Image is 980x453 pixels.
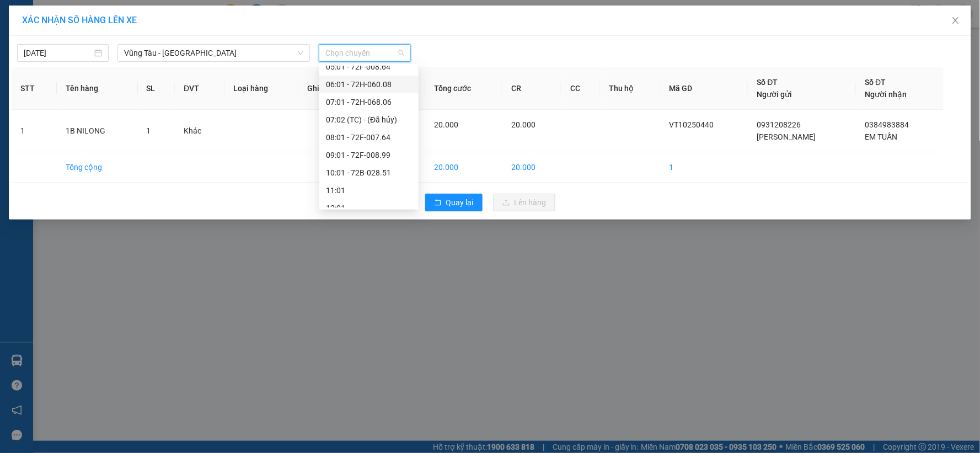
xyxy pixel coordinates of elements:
[175,67,224,110] th: ĐVT
[9,9,98,36] div: VP 108 [PERSON_NAME]
[326,131,412,143] div: 08:01 - 72F-007.64
[326,114,412,126] div: 07:02 (TC) - (Đã hủy)
[124,45,303,61] span: Vũng Tàu - Quận 1
[298,67,361,110] th: Ghi chú
[601,67,661,110] th: Thu hộ
[865,90,907,99] span: Người nhận
[425,194,483,211] button: rollbackQuay lại
[57,110,138,152] td: 1B NILONG
[757,132,816,141] span: [PERSON_NAME]
[757,90,792,99] span: Người gửi
[425,152,502,183] td: 20.000
[326,96,412,108] div: 07:01 - 72H-068.06
[9,36,98,49] div: [PERSON_NAME]
[9,10,26,22] span: Gửi:
[951,16,960,25] span: close
[105,10,132,22] span: Nhận:
[24,47,92,59] input: 13/10/2025
[147,126,151,135] span: 1
[660,67,748,110] th: Mã GD
[669,120,714,129] span: VT10250440
[660,152,748,183] td: 1
[326,167,412,179] div: 10:01 - 72B-028.51
[326,78,412,90] div: 06:01 - 72H-060.08
[325,45,404,61] span: Chọn chuyến
[561,67,601,110] th: CC
[57,67,138,110] th: Tên hàng
[105,76,217,89] div: EM TUẤN
[502,67,561,110] th: CR
[12,110,57,152] td: 1
[511,120,535,129] span: 20.000
[425,67,502,110] th: Tổng cước
[326,149,412,161] div: 09:01 - 72F-008.99
[502,152,561,183] td: 20.000
[326,184,412,196] div: 11:01
[865,78,886,87] span: Số ĐT
[434,120,458,129] span: 20.000
[757,78,778,87] span: Số ĐT
[865,120,909,129] span: 0384983884
[326,61,412,73] div: 05:01 - 72F-008.64
[138,67,175,110] th: SL
[297,50,304,56] span: down
[757,120,801,129] span: 0931208226
[175,110,224,152] td: Khác
[940,6,971,36] button: Close
[105,9,217,76] div: VP 18 [PERSON_NAME][GEOGRAPHIC_DATA] - [GEOGRAPHIC_DATA]
[9,49,98,65] div: 0931208226
[12,67,57,110] th: STT
[434,199,442,207] span: rollback
[446,196,474,209] span: Quay lại
[22,15,137,25] span: XÁC NHẬN SỐ HÀNG LÊN XE
[326,202,412,214] div: 12:01
[224,67,298,110] th: Loại hàng
[865,132,898,141] span: EM TUẤN
[494,194,555,211] button: uploadLên hàng
[57,152,138,183] td: Tổng cộng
